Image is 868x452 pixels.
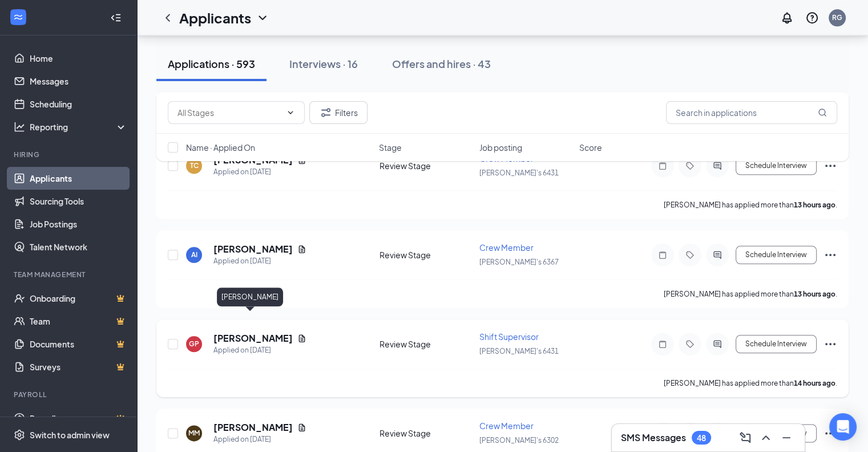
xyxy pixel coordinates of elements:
svg: Minimize [780,431,793,445]
p: [PERSON_NAME] has applied more than . [664,200,837,210]
svg: Analysis [14,121,25,133]
svg: Document [297,334,306,343]
a: Job Postings [30,213,127,235]
h1: Applicants [179,8,251,27]
svg: ChevronDown [256,11,269,25]
a: TeamCrown [30,310,127,333]
a: OnboardingCrown [30,287,127,310]
p: [PERSON_NAME] has applied more than . [664,289,837,299]
div: Review Stage [380,427,473,439]
b: 13 hours ago [794,201,835,209]
div: Team Management [14,270,125,279]
div: Applied on [DATE] [213,434,306,445]
span: Job posting [479,142,522,153]
a: Messages [30,70,127,93]
svg: Collapse [110,12,122,23]
a: SurveysCrown [30,355,127,378]
h5: [PERSON_NAME] [213,332,293,345]
svg: ChevronDown [286,108,295,117]
button: Schedule Interview [736,335,817,353]
div: Applied on [DATE] [213,255,306,267]
h5: [PERSON_NAME] [213,243,293,255]
svg: Ellipses [823,337,837,351]
p: [PERSON_NAME] has applied more than . [664,378,837,388]
h5: [PERSON_NAME] [213,421,293,434]
svg: Filter [319,106,333,119]
svg: ChevronUp [759,431,773,445]
a: Scheduling [30,93,127,115]
span: [PERSON_NAME]'s 6367 [479,258,559,266]
input: All Stages [177,106,281,119]
b: 14 hours ago [794,379,835,387]
svg: ActiveChat [710,339,724,349]
svg: Note [656,339,669,349]
div: Interviews · 16 [289,57,358,71]
button: Minimize [777,429,796,447]
svg: MagnifyingGlass [818,108,827,117]
a: Home [30,47,127,70]
span: [PERSON_NAME]'s 6431 [479,347,559,355]
a: Talent Network [30,235,127,258]
div: Switch to admin view [30,429,110,441]
svg: Notifications [780,11,794,25]
svg: Tag [683,339,697,349]
svg: ActiveChat [710,250,724,259]
div: MM [188,428,200,438]
span: Crew Member [479,421,534,431]
div: Offers and hires · 43 [392,57,491,71]
div: Hiring [14,150,125,159]
span: Name · Applied On [186,142,255,153]
div: Review Stage [380,338,473,350]
span: Score [579,142,602,153]
span: Stage [379,142,402,153]
div: [PERSON_NAME] [217,287,283,306]
div: Open Intercom Messenger [829,413,857,441]
div: RG [832,13,842,22]
input: Search in applications [666,101,837,124]
span: Crew Member [479,242,534,253]
button: Schedule Interview [736,246,817,264]
span: [PERSON_NAME]'s 6431 [479,169,559,177]
svg: Document [297,423,306,432]
svg: ChevronLeft [161,11,175,25]
svg: ComposeMessage [738,431,752,445]
svg: Note [656,250,669,259]
b: 13 hours ago [794,290,835,298]
div: Review Stage [380,249,473,261]
span: Shift Supervisor [479,331,539,342]
div: GP [189,339,199,349]
svg: Settings [14,429,25,441]
div: Payroll [14,390,125,399]
a: Sourcing Tools [30,190,127,213]
svg: Ellipses [823,248,837,262]
a: PayrollCrown [30,407,127,430]
svg: QuestionInfo [805,11,819,25]
button: ChevronUp [757,429,775,447]
div: Applied on [DATE] [213,345,306,356]
a: Applicants [30,167,127,190]
svg: Document [297,245,306,254]
div: 48 [697,433,706,443]
svg: Tag [683,250,697,259]
svg: WorkstreamLogo [13,11,24,23]
button: ComposeMessage [736,429,754,447]
span: [PERSON_NAME]'s 6302 [479,436,559,445]
svg: Ellipses [823,426,837,440]
h3: SMS Messages [621,431,686,444]
div: Reporting [30,121,128,133]
div: AI [191,250,197,259]
div: Applications · 593 [168,57,255,71]
button: Filter Filters [309,101,368,124]
a: DocumentsCrown [30,333,127,355]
